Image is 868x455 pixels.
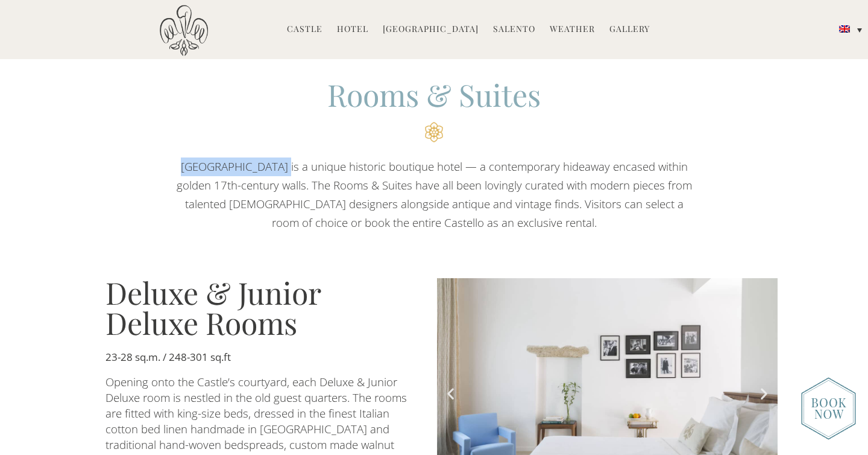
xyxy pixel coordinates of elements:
[801,377,856,440] img: new-booknow.png
[177,159,695,230] span: [GEOGRAPHIC_DATA] is a unique historic boutique hotel — a contemporary hideaway encased within go...
[173,80,695,110] h2: Rooms & Suites
[839,25,850,33] img: English
[337,23,368,37] a: Hotel
[160,5,208,56] img: Castello di Ugento
[287,23,322,37] a: Castle
[383,23,479,37] a: [GEOGRAPHIC_DATA]
[756,386,772,401] div: Next slide
[105,350,231,364] b: 23-28 sq.m. / 248-301 sq.ft
[609,23,650,37] a: Gallery
[550,23,595,37] a: Weather
[443,386,458,401] div: Previous slide
[493,23,535,37] a: Salento
[105,278,419,338] h3: Deluxe & Junior Deluxe Rooms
